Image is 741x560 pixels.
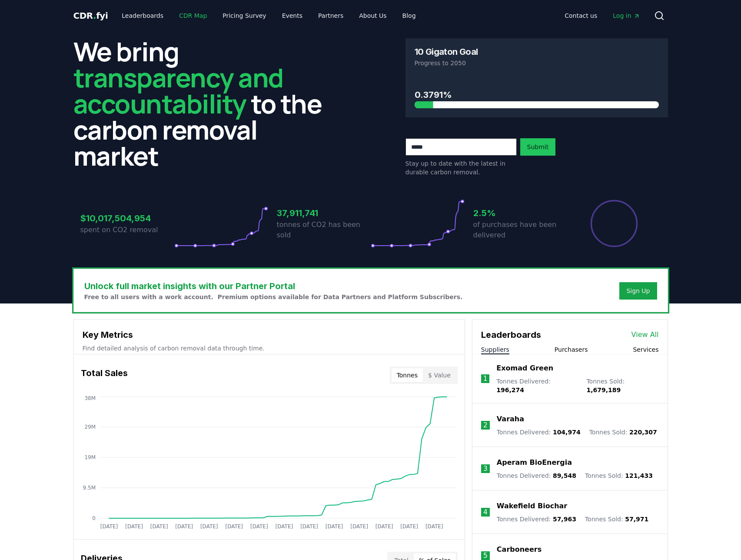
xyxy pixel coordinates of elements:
[84,280,463,293] h3: Unlock full market insights with our Partner Portal
[115,8,422,23] nav: Main
[481,328,541,341] h3: Leaderboards
[423,368,456,382] button: $ Value
[425,523,443,530] tspan: [DATE]
[483,507,488,517] p: 4
[80,212,174,225] h3: $10,017,504,954
[73,10,108,21] span: CDR fyi
[619,282,657,300] button: Sign Up
[553,516,576,523] span: 57,963
[216,8,273,23] a: Pricing Survey
[631,330,659,340] a: View All
[392,368,423,382] button: Tonnes
[375,523,393,530] tspan: [DATE]
[585,471,653,480] p: Tonnes Sold :
[473,220,567,240] p: of purchases have been delivered
[100,523,118,530] tspan: [DATE]
[497,515,576,523] p: Tonnes Delivered :
[585,515,648,523] p: Tonnes Sold :
[520,138,556,156] button: Submit
[483,463,488,474] p: 3
[311,8,350,23] a: Partners
[613,11,640,20] span: Log in
[172,8,214,23] a: CDR Map
[483,373,487,384] p: 1
[84,293,463,301] p: Free to all users with a work account. Premium options available for Data Partners and Platform S...
[275,8,309,23] a: Events
[555,345,588,354] button: Purchasers
[497,501,567,511] a: Wakefield Biochar
[473,207,567,220] h3: 2.5%
[200,523,218,530] tspan: [DATE]
[553,472,576,479] span: 89,548
[629,429,657,436] span: 220,307
[558,8,647,23] nav: Main
[496,377,578,394] p: Tonnes Delivered :
[586,377,658,394] p: Tonnes Sold :
[115,8,170,23] a: Leaderboards
[400,523,418,530] tspan: [DATE]
[325,523,343,530] tspan: [DATE]
[80,225,174,235] p: spent on CO2 removal
[175,523,193,530] tspan: [DATE]
[84,424,96,430] tspan: 29M
[496,363,553,373] a: Exomad Green
[497,544,542,555] a: Carboneers
[150,523,168,530] tspan: [DATE]
[83,328,456,341] h3: Key Metrics
[84,454,96,460] tspan: 19M
[589,428,657,437] p: Tonnes Sold :
[497,428,581,437] p: Tonnes Delivered :
[73,60,283,121] span: transparency and accountability
[553,429,581,436] span: 104,974
[496,387,524,393] span: 196,274
[497,471,576,480] p: Tonnes Delivered :
[250,523,268,530] tspan: [DATE]
[84,395,96,401] tspan: 38M
[73,10,108,22] a: CDR.fyi
[483,420,488,430] p: 2
[590,199,638,248] div: Percentage of sales delivered
[83,344,456,353] p: Find detailed analysis of carbon removal data through time.
[125,523,143,530] tspan: [DATE]
[606,8,647,23] a: Log in
[350,523,368,530] tspan: [DATE]
[277,220,371,240] p: tonnes of CO2 has been sold
[83,485,95,491] tspan: 9.5M
[625,516,648,523] span: 57,971
[225,523,243,530] tspan: [DATE]
[481,345,509,354] button: Suppliers
[497,457,572,468] a: Aperam BioEnergia
[93,10,96,21] span: .
[73,38,336,169] h2: We bring to the carbon removal market
[277,207,371,220] h3: 37,911,741
[92,515,96,521] tspan: 0
[625,472,653,479] span: 121,433
[497,414,524,424] a: Varaha
[405,159,517,177] p: Stay up to date with the latest in durable carbon removal.
[415,88,659,101] h3: 0.3791%
[586,387,621,393] span: 1,679,189
[395,8,423,23] a: Blog
[415,47,478,56] h3: 10 Gigaton Goal
[352,8,393,23] a: About Us
[81,367,128,384] h3: Total Sales
[626,287,650,295] a: Sign Up
[275,523,293,530] tspan: [DATE]
[300,523,318,530] tspan: [DATE]
[558,8,604,23] a: Contact us
[633,345,658,354] button: Services
[415,59,659,67] p: Progress to 2050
